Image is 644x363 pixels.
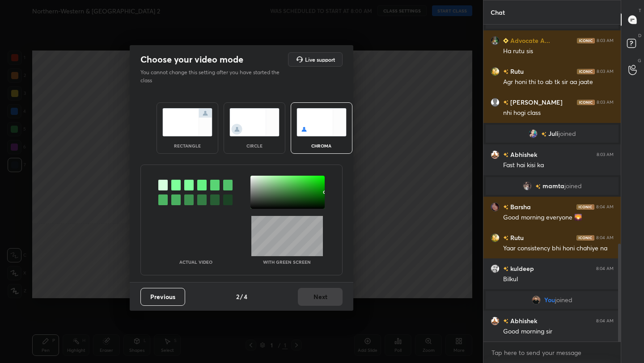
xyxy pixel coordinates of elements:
[503,38,508,43] img: Learner_Badge_beginner_1_8b307cf2a0.svg
[508,36,550,45] h6: Advocate A...
[503,266,508,271] img: no-rating-badge.077c3623.svg
[305,57,335,62] h5: Live support
[503,78,614,87] div: Agr honi thi to ab tk sir aa jaate
[597,38,614,43] div: 8:03 AM
[229,108,280,136] img: circleScreenIcon.acc0effb.svg
[508,150,537,159] h6: Abhishek
[555,296,572,304] span: joined
[503,152,508,157] img: no-rating-badge.077c3623.svg
[523,181,532,190] img: 0aeefa54cf094371beac7ca2d905bd2f.jpg
[491,150,500,159] img: 54c0699c83d64e559c38ef7e1c8d8a10.jpg
[503,161,614,170] div: Fast hai kisi ka
[503,236,508,241] img: no-rating-badge.077c3623.svg
[491,67,500,76] img: 47e7d3f117d740818585307ee3cbe74a.jpg
[597,152,614,157] div: 8:03 AM
[638,32,641,39] p: D
[508,202,531,211] h6: Barsha
[140,54,243,65] h2: Choose your video mode
[304,144,339,148] div: chroma
[508,233,524,242] h6: Rutu
[577,100,595,105] img: iconic-dark.1390631f.png
[240,292,243,301] h4: /
[559,130,576,137] span: joined
[483,0,512,24] p: Chat
[577,38,595,43] img: iconic-dark.1390631f.png
[596,318,614,324] div: 8:04 AM
[542,182,564,190] span: mamta
[503,109,614,118] div: nhi hogi class
[503,100,508,105] img: no-rating-badge.077c3623.svg
[503,327,614,336] div: Good morning sir
[639,7,641,14] p: T
[244,292,247,301] h4: 4
[179,260,212,264] p: Actual Video
[638,57,641,64] p: G
[491,264,500,273] img: 1727f9dfd44846e0a960d2f90c416b87.jpg
[169,144,205,148] div: rectangle
[503,69,508,74] img: no-rating-badge.077c3623.svg
[491,317,500,325] img: 54c0699c83d64e559c38ef7e1c8d8a10.jpg
[544,296,555,304] span: You
[532,295,541,304] img: 2f8ce9528e9544b5a797dd783ed6ba28.jpg
[491,36,500,45] img: 7d53beb2b6274784b34418eb7cd6c706.jpg
[508,316,537,325] h6: Abhishek
[508,97,563,107] h6: [PERSON_NAME]
[596,266,614,271] div: 8:04 AM
[236,292,239,301] h4: 2
[508,67,524,76] h6: Rutu
[597,69,614,74] div: 8:03 AM
[503,47,614,56] div: Ha rutu sis
[576,204,594,210] img: iconic-dark.1390631f.png
[297,108,347,136] img: chromaScreenIcon.c19ab0a0.svg
[577,69,595,74] img: iconic-dark.1390631f.png
[529,129,538,138] img: e905d53cf517427db505cde7b8d788a9.jpg
[564,182,582,190] span: joined
[508,264,534,273] h6: kuldeep
[503,205,508,210] img: no-rating-badge.077c3623.svg
[237,144,272,148] div: circle
[483,25,621,342] div: grid
[548,130,559,137] span: Juli
[541,132,547,137] img: no-rating-badge.077c3623.svg
[491,233,500,242] img: 47e7d3f117d740818585307ee3cbe74a.jpg
[503,319,508,324] img: no-rating-badge.077c3623.svg
[491,203,500,211] img: 147eff16a31243d3a69abfa8a0b91987.jpg
[263,260,311,264] p: With green screen
[503,275,614,284] div: Bilkul
[535,184,541,189] img: no-rating-badge.077c3623.svg
[491,98,500,107] img: default.png
[597,100,614,105] div: 8:03 AM
[576,235,594,241] img: iconic-dark.1390631f.png
[596,204,614,210] div: 8:04 AM
[503,213,614,222] div: Good morning everyone 🌄
[596,235,614,241] div: 8:04 AM
[140,288,185,306] button: Previous
[162,108,212,136] img: normalScreenIcon.ae25ed63.svg
[503,244,614,253] div: Yaar consistency bhi honi chahiye na
[140,68,285,84] p: You cannot change this setting after you have started the class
